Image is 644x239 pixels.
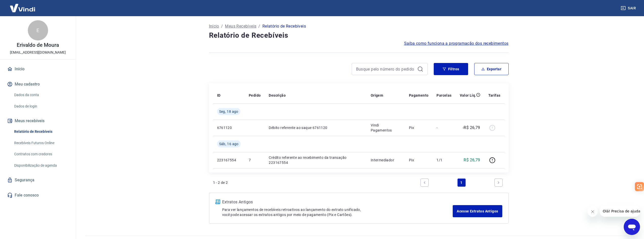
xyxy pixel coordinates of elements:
[6,190,70,201] a: Fale conosco
[588,207,598,217] iframe: Fechar mensagem
[217,125,241,130] p: 6761120
[217,93,221,98] p: ID
[262,23,306,29] p: Relatório de Recebíveis
[474,63,509,75] button: Exportar
[624,219,640,235] iframe: Botão para abrir a janela de mensagens
[269,93,286,98] p: Descrição
[600,206,640,217] iframe: Mensagem da empresa
[225,23,256,29] a: Meus Recebíveis
[12,126,70,137] a: Relatório de Recebíveis
[371,158,401,163] p: Intermediador
[3,4,43,8] span: Olá! Precisa de ajuda?
[419,177,505,189] ul: Pagination
[434,63,468,75] button: Filtros
[488,93,501,98] p: Tarifas
[6,175,70,186] a: Segurança
[249,93,261,98] p: Pedido
[437,158,451,163] p: 1/1
[12,101,70,112] a: Dados de login
[221,23,223,29] p: /
[28,20,48,40] div: E
[12,160,70,171] a: Disponibilização de agenda
[421,179,429,187] a: Previous page
[437,125,451,130] p: -
[209,23,219,29] a: Início
[409,158,429,163] p: Pix
[409,125,429,130] p: Pix
[6,115,70,126] button: Meus recebíveis
[10,50,66,55] p: [EMAIL_ADDRESS][DOMAIN_NAME]
[371,123,401,133] p: Vindi Pagamentos
[620,4,638,13] button: Sair
[6,79,70,90] button: Meu cadastro
[17,42,59,48] p: Erivaldo de Moura
[6,63,70,75] a: Início
[371,93,383,98] p: Origem
[494,179,503,187] a: Next page
[217,158,241,163] p: 223167554
[458,179,466,187] a: Page 1 is your current page
[215,200,220,204] img: ícone
[269,155,363,165] p: Crédito referente ao recebimento da transação 223167554
[437,93,451,98] p: Parcelas
[12,138,70,148] a: Recebíveis Futuros Online
[6,0,39,16] img: Vindi
[12,149,70,159] a: Contratos com credores
[460,93,476,98] p: Valor Líq.
[258,23,260,29] p: /
[356,65,415,73] input: Busque pelo número do pedido
[219,109,238,114] span: Seg, 18 ago
[409,93,429,98] p: Pagamento
[453,205,502,217] a: Acesse Extratos Antigos
[269,125,363,130] p: Débito referente ao saque 6761120
[249,158,261,163] p: 7
[213,180,228,185] p: 1 - 2 de 2
[404,40,509,47] a: Saiba como funciona a programação dos recebimentos
[222,199,453,205] p: Extratos Antigos
[209,30,509,40] h4: Relatório de Recebíveis
[464,157,480,163] p: R$ 26,79
[463,125,480,131] p: -R$ 26,79
[219,141,239,146] span: Sáb, 16 ago
[12,90,70,100] a: Dados da conta
[222,207,453,217] p: Para ver lançamentos de recebíveis retroativos ao lançamento do extrato unificado, você pode aces...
